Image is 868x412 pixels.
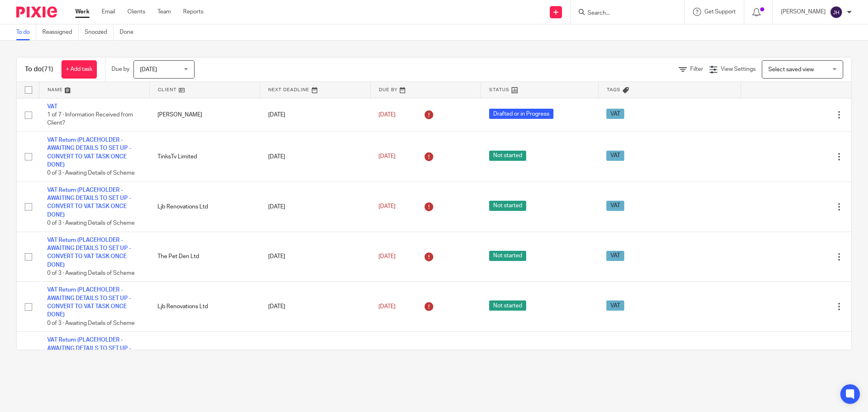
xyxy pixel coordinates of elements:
p: Due by [112,65,129,73]
td: [PERSON_NAME] [149,98,260,131]
span: 0 of 3 · Awaiting Details of Scheme [47,270,135,276]
a: Clients [127,8,145,16]
td: [DATE] [260,332,370,382]
span: VAT [606,251,624,261]
a: VAT Return (PLACEHOLDER - AWAITING DETAILS TO SET UP - CONVERT TO VAT TASK ONCE DONE) [47,237,131,268]
a: VAT Return (PLACEHOLDER - AWAITING DETAILS TO SET UP - CONVERT TO VAT TASK ONCE DONE) [47,337,131,368]
a: Team [157,8,171,16]
span: Not started [489,300,526,311]
a: Reports [183,8,203,16]
a: Email [102,8,115,16]
td: The Pet Den Ltd [149,332,260,382]
td: [DATE] [260,232,370,282]
td: [DATE] [260,98,370,131]
span: Select saved view [768,67,814,72]
span: View Settings [721,66,756,72]
a: VAT [47,104,57,110]
span: VAT [606,201,624,211]
span: 0 of 3 · Awaiting Details of Scheme [47,170,135,176]
span: Not started [489,251,526,261]
span: VAT [606,109,624,119]
td: Ljb Renovations Ltd [149,182,260,232]
span: 1 of 7 · Information Received from Client? [47,112,133,126]
span: [DATE] [378,112,396,118]
span: 0 of 3 · Awaiting Details of Scheme [47,220,135,226]
img: Pixie [16,7,57,18]
td: [DATE] [260,182,370,232]
a: Reassigned [42,24,79,40]
td: Ljb Renovations Ltd [149,282,260,332]
td: The Pet Den Ltd [149,232,260,282]
span: Tags [607,88,621,92]
span: 0 of 3 · Awaiting Details of Scheme [47,320,135,326]
span: [DATE] [378,304,396,309]
a: To do [16,24,36,40]
span: Drafted or in Progress [489,109,553,119]
td: [DATE] [260,131,370,182]
p: [PERSON_NAME] [781,8,826,16]
span: [DATE] [378,254,396,259]
img: svg%3E [830,6,843,19]
a: VAT Return (PLACEHOLDER - AWAITING DETAILS TO SET UP - CONVERT TO VAT TASK ONCE DONE) [47,187,131,218]
span: [DATE] [140,67,157,72]
a: VAT Return (PLACEHOLDER - AWAITING DETAILS TO SET UP - CONVERT TO VAT TASK ONCE DONE) [47,137,131,168]
a: Work [75,8,90,16]
span: (71) [42,66,53,72]
span: VAT [606,151,624,161]
a: VAT Return (PLACEHOLDER - AWAITING DETAILS TO SET UP - CONVERT TO VAT TASK ONCE DONE) [47,287,131,318]
span: VAT [606,300,624,311]
a: Snoozed [85,24,114,40]
a: + Add task [61,60,97,79]
span: [DATE] [378,154,396,160]
span: Get Support [704,9,736,15]
span: Not started [489,151,526,161]
td: [DATE] [260,282,370,332]
td: TinksTv Limited [149,131,260,182]
input: Search [587,10,660,17]
span: Filter [690,66,703,72]
span: Not started [489,201,526,211]
h1: To do [25,65,53,74]
a: Done [120,24,140,40]
span: [DATE] [378,204,396,210]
